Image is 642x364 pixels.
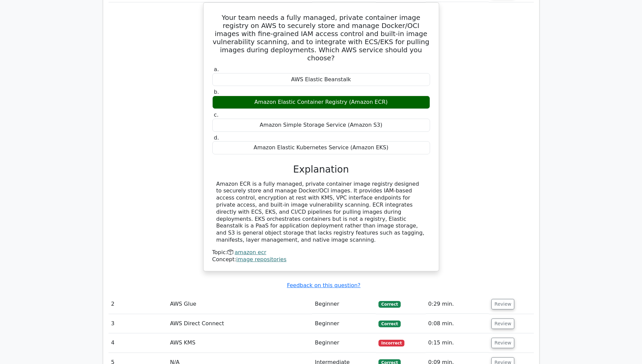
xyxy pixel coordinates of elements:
div: Amazon ECR is a fully managed, private container image registry designed to securely store and ma... [216,181,426,244]
a: image repositories [236,256,286,263]
td: AWS Direct Connect [167,314,312,333]
button: Review [491,338,514,348]
td: Beginner [312,295,376,314]
span: Correct [378,321,400,327]
td: 0:15 min. [426,333,489,353]
td: AWS Glue [167,295,312,314]
button: Review [491,299,514,309]
td: AWS KMS [167,333,312,353]
div: Amazon Elastic Kubernetes Service (Amazon EKS) [212,141,430,154]
td: Beginner [312,333,376,353]
div: Amazon Elastic Container Registry (Amazon ECR) [212,96,430,109]
div: Topic: [212,249,430,256]
span: Incorrect [378,340,404,346]
span: d. [214,134,219,141]
div: Concept: [212,256,430,263]
td: 4 [109,333,167,353]
h3: Explanation [216,164,426,175]
span: b. [214,89,219,95]
div: AWS Elastic Beanstalk [212,73,430,86]
span: Correct [378,301,400,308]
td: 3 [109,314,167,333]
a: amazon ecr [235,249,266,255]
span: a. [214,66,219,72]
a: Feedback on this question? [287,282,360,289]
button: Review [491,318,514,329]
td: 2 [109,295,167,314]
td: Beginner [312,314,376,333]
div: Amazon Simple Storage Service (Amazon S3) [212,119,430,132]
td: 0:29 min. [426,295,489,314]
span: c. [214,112,219,118]
h5: Your team needs a fully managed, private container image registry on AWS to securely store and ma... [212,13,431,62]
td: 0:08 min. [426,314,489,333]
